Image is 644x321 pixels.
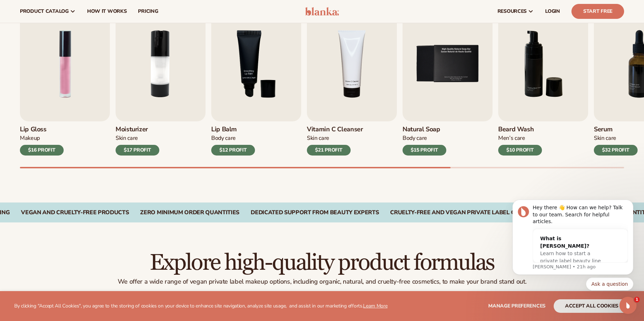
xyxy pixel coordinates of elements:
[116,145,159,156] div: $17 PROFIT
[545,9,560,14] span: LOGIN
[20,278,624,286] p: We offer a wide range of vegan private label makeup options, including organic, natural, and crue...
[307,145,351,156] div: $21 PROFIT
[20,145,64,156] div: $16 PROFIT
[403,145,446,156] div: $15 PROFIT
[498,126,542,133] h3: Beard Wash
[488,302,545,309] span: Manage preferences
[21,209,129,216] div: VEGAN AND CRUELTY-FREE PRODUCTS
[497,9,527,14] span: resources
[251,209,379,216] div: DEDICATED SUPPORT FROM BEAUTY EXPERTS
[634,297,640,302] span: 1
[211,145,255,156] div: $12 PROFIT
[20,251,624,275] h2: Explore high-quality product formulas
[20,6,110,156] a: 1 / 9
[594,135,638,142] div: Skin Care
[211,6,301,156] a: 3 / 9
[116,6,206,156] a: 2 / 9
[307,6,397,156] a: 4 / 9
[305,7,339,16] img: logo
[138,9,158,14] span: pricing
[87,9,127,14] span: How It Works
[619,297,637,314] iframe: Intercom live chat
[498,135,542,142] div: Men’s Care
[403,6,493,156] a: 5 / 9
[502,196,644,302] iframe: Intercom notifications message
[403,126,446,133] h3: Natural Soap
[498,145,542,156] div: $10 PROFIT
[390,209,543,216] div: Cruelty-Free and vegan private label cosmetics
[498,6,588,156] a: 6 / 9
[20,135,64,142] div: Makeup
[363,302,387,309] a: Learn More
[403,135,446,142] div: Body Care
[571,4,624,19] a: Start Free
[211,126,255,133] h3: Lip Balm
[116,126,159,133] h3: Moisturizer
[594,145,638,156] div: $32 PROFIT
[211,135,255,142] div: Body Care
[14,303,388,309] p: By clicking "Accept All Cookies", you agree to the storing of cookies on your device to enhance s...
[20,9,69,14] span: product catalog
[488,299,545,313] button: Manage preferences
[116,135,159,142] div: Skin Care
[594,126,638,133] h3: Serum
[20,126,64,133] h3: Lip Gloss
[140,209,239,216] div: ZERO MINIMUM ORDER QUANTITIES
[307,135,363,142] div: Skin Care
[307,126,363,133] h3: Vitamin C Cleanser
[554,299,630,313] button: accept all cookies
